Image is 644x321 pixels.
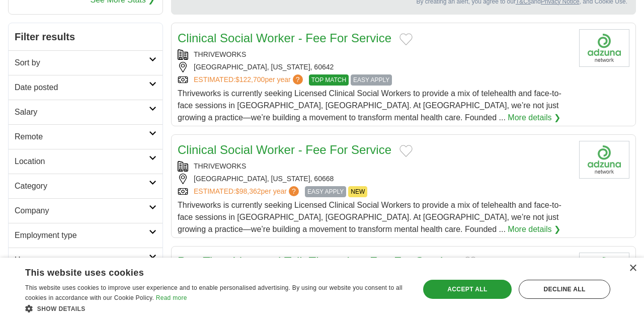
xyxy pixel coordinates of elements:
[579,29,629,67] img: Company logo
[9,149,163,174] a: Location
[25,303,408,313] div: Show details
[156,294,187,301] a: Read more, opens a new window
[629,265,636,272] div: Close
[194,74,305,86] a: ESTIMATED:$122,700per year?
[15,180,149,192] h2: Category
[508,112,560,124] a: More details ❯
[178,143,391,156] a: Clinical Social Worker - Fee For Service
[289,186,299,196] span: ?
[235,187,261,195] span: $98,362
[399,33,413,45] button: Add to favorite jobs
[15,155,149,168] h2: Location
[178,174,571,184] div: [GEOGRAPHIC_DATA], [US_STATE], 60668
[309,74,349,86] span: TOP MATCH
[9,23,163,50] h2: Filter results
[178,201,561,233] span: Thriveworks is currently seeking Licensed Clinical Social Workers to provide a mix of telehealth ...
[178,89,561,122] span: Thriveworks is currently seeking Licensed Clinical Social Workers to provide a mix of telehealth ...
[194,186,301,197] a: ESTIMATED:$98,362per year?
[464,257,477,269] button: Add to favorite jobs
[15,106,149,118] h2: Salary
[519,280,610,299] div: Decline all
[25,264,383,279] div: This website uses cookies
[9,100,163,124] a: Salary
[15,82,149,94] h2: Date posted
[178,31,391,45] a: Clinical Social Worker - Fee For Service
[9,198,163,223] a: Company
[178,62,571,72] div: [GEOGRAPHIC_DATA], [US_STATE], 60642
[351,74,392,86] span: EASY APPLY
[178,255,456,268] a: Part Time Licensed Talk Therapist - Fee For Service
[423,280,512,299] div: Accept all
[579,253,629,290] img: Company logo
[178,49,571,60] div: THRIVEWORKS
[305,186,346,197] span: EASY APPLY
[9,124,163,149] a: Remote
[15,254,149,266] h2: Hours
[9,75,163,100] a: Date posted
[25,284,403,301] span: This website uses cookies to improve user experience and to enable personalised advertising. By u...
[579,141,629,179] img: Company logo
[15,131,149,143] h2: Remote
[37,305,86,312] span: Show details
[293,74,303,85] span: ?
[9,174,163,198] a: Category
[235,75,265,84] span: $122,700
[508,223,560,235] a: More details ❯
[15,229,149,242] h2: Employment type
[178,161,571,172] div: THRIVEWORKS
[15,57,149,69] h2: Sort by
[9,248,163,272] a: Hours
[348,186,367,197] span: NEW
[15,205,149,217] h2: Company
[9,50,163,75] a: Sort by
[9,223,163,248] a: Employment type
[399,145,413,157] button: Add to favorite jobs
